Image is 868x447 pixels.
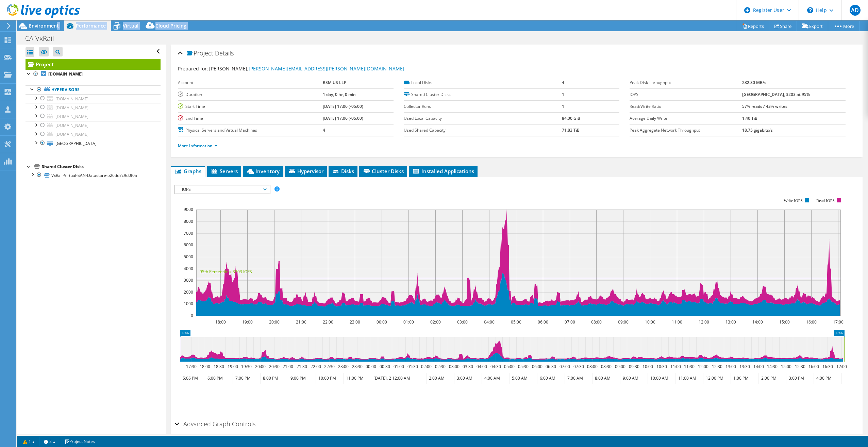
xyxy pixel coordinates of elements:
span: [DOMAIN_NAME] [55,105,88,111]
a: [DOMAIN_NAME] [26,130,161,139]
text: 15:00 [779,319,789,325]
text: 11:00 [671,319,682,325]
text: 16:00 [808,364,819,369]
label: Duration [178,91,323,98]
text: 09:00 [618,319,628,325]
text: 19:00 [227,364,238,369]
text: 20:00 [269,319,279,325]
text: 23:00 [338,364,348,369]
b: [DATE] 17:06 (-05:00) [323,115,363,121]
text: 20:30 [269,364,279,369]
div: Shared Cluster Disks [42,163,161,171]
text: 13:30 [739,364,750,369]
text: 16:30 [822,364,833,369]
text: 10:00 [645,319,655,325]
text: 02:00 [430,319,440,325]
text: 00:00 [376,319,387,325]
a: Hypervisors [26,85,161,94]
text: 06:00 [532,364,542,369]
a: 1 [18,437,39,446]
text: 95th Percentile = 3203 IOPS [200,269,252,275]
label: Local Disks [404,79,562,86]
text: 12:30 [712,364,722,369]
a: [DOMAIN_NAME] [26,121,161,130]
text: 13:00 [725,364,736,369]
span: [GEOGRAPHIC_DATA] [55,140,97,146]
text: Read IOPS [816,198,835,203]
b: [DOMAIN_NAME] [48,71,83,77]
text: 09:30 [629,364,639,369]
span: Virtual [123,22,138,29]
span: AD [850,5,861,16]
text: 7000 [184,230,193,236]
a: More Information [178,143,218,149]
b: 4 [562,80,564,85]
text: 20:00 [255,364,265,369]
a: [PERSON_NAME][EMAIL_ADDRESS][PERSON_NAME][DOMAIN_NAME] [249,65,404,72]
text: 03:30 [462,364,473,369]
text: 05:30 [518,364,528,369]
a: Project Notes [60,437,100,446]
b: 4 [323,127,325,133]
text: 14:00 [753,364,764,369]
a: More [828,21,859,31]
b: 57% reads / 43% writes [742,103,787,109]
span: [DOMAIN_NAME] [55,96,88,102]
span: Installed Applications [412,168,474,175]
text: 23:30 [352,364,362,369]
span: Performance [76,22,106,29]
text: 07:30 [573,364,584,369]
span: Cluster Disks [363,168,404,175]
text: 10:30 [656,364,667,369]
label: Peak Disk Throughput [630,79,742,86]
span: [DOMAIN_NAME] [55,131,88,137]
text: 17:30 [186,364,196,369]
text: Write IOPS [784,198,803,203]
text: 07:00 [564,319,575,325]
text: 05:00 [504,364,514,369]
text: 04:30 [490,364,501,369]
a: 2 [39,437,60,446]
b: 18.75 gigabits/s [742,127,773,133]
text: 6000 [184,242,193,248]
text: 07:00 [559,364,570,369]
span: Inventory [246,168,280,175]
span: Project [187,50,213,57]
span: [PERSON_NAME], [209,65,404,72]
text: 13:00 [725,319,736,325]
text: 9000 [184,206,193,212]
label: Read/Write Ratio [630,103,742,110]
span: Hypervisor [288,168,323,175]
b: 1 [562,92,564,97]
a: [DOMAIN_NAME] [26,112,161,121]
text: 8000 [184,218,193,224]
text: 02:30 [435,364,445,369]
text: 22:00 [322,319,333,325]
text: 18:00 [199,364,210,369]
a: Share [769,21,797,31]
text: 00:00 [365,364,376,369]
span: Environment [29,22,59,29]
b: 71.83 TiB [562,127,580,133]
b: RSM US LLP [323,80,346,85]
span: Disks [332,168,354,175]
b: 1.40 TiB [742,115,757,121]
text: 2000 [184,289,193,295]
text: 12:00 [698,319,709,325]
text: 23:00 [349,319,360,325]
text: 08:30 [601,364,611,369]
span: [DOMAIN_NAME] [55,114,88,119]
text: 04:00 [476,364,487,369]
text: 01:00 [403,319,414,325]
text: 1000 [184,301,193,307]
span: IOPS [179,185,266,194]
text: 5000 [184,254,193,260]
span: Servers [211,168,238,175]
a: Export [797,21,828,31]
text: 15:30 [795,364,805,369]
a: Mississauga [26,139,161,148]
text: 16:00 [806,319,816,325]
b: 84.00 GiB [562,115,580,121]
text: 12:00 [698,364,708,369]
text: 14:00 [752,319,763,325]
